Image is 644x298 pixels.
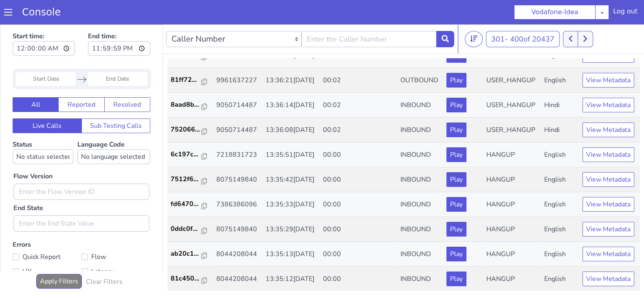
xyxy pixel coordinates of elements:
td: 8075149840 [213,193,262,217]
span: 400 of 20437 [510,10,554,20]
td: English [541,193,579,217]
td: 13:36:14[DATE] [262,68,320,93]
button: Play [446,222,466,237]
td: INBOUND [397,118,444,143]
label: Flow [81,227,150,238]
button: Play [446,148,466,162]
td: 9961637227 [213,44,262,68]
button: Sub Testing Calls [81,94,151,109]
td: USER_HANGUP [483,68,541,93]
td: 00:00 [320,143,397,168]
div: Log out [613,7,637,20]
td: 8075149840 [213,143,262,168]
td: USER_HANGUP [483,44,541,68]
td: 13:35:12[DATE] [262,242,320,267]
button: View Metadata [582,173,634,187]
td: HANGUP [483,118,541,143]
td: 9050714487 [213,68,262,93]
button: View Metadata [582,98,634,113]
button: View Metadata [582,73,634,88]
button: Play [446,197,466,212]
button: View Metadata [582,148,634,162]
td: INBOUND [397,242,444,267]
button: Play [446,98,466,113]
td: USER_HANGUP [483,93,541,118]
input: End Date [88,48,147,61]
td: INBOUND [397,68,444,93]
input: End time: [88,17,150,31]
a: Console [12,7,70,18]
td: HANGUP [483,193,541,217]
button: Apply Filters [36,250,82,264]
td: English [541,217,579,242]
p: ab20c1... [171,224,202,234]
td: 13:35:13[DATE] [262,217,320,242]
p: fd6470... [171,175,202,184]
td: English [541,118,579,143]
label: End State [13,179,43,188]
td: INBOUND [397,168,444,193]
a: 6c197c... [171,125,210,135]
td: 00:00 [320,193,397,217]
button: Vodafone-Idea [514,5,596,20]
a: fd6470... [171,175,210,184]
button: View Metadata [582,197,634,212]
td: English [541,143,579,168]
label: Quick Report [13,227,81,238]
button: View Metadata [582,48,634,63]
label: Start time: [13,4,75,34]
td: 13:35:42[DATE] [262,143,320,168]
td: English [541,168,579,193]
td: HANGUP [483,143,541,168]
a: 7512f6... [171,150,210,160]
td: English [541,44,579,68]
button: Play [446,173,466,187]
td: 8044208044 [213,242,262,267]
input: Start Date [16,48,76,61]
input: Enter the Flow Version ID [13,159,149,175]
td: 00:02 [320,44,397,68]
label: UX [13,241,81,253]
label: End time: [88,4,150,34]
td: 13:36:08[DATE] [262,93,320,118]
a: 8aad8b... [171,75,210,85]
button: View Metadata [582,247,634,262]
select: Language Code [77,125,150,140]
label: Flow Version [13,147,53,157]
p: 8aad8b... [171,75,202,85]
p: 0ddc0f... [171,199,202,209]
td: Hindi [541,93,579,118]
td: 7218831723 [213,118,262,143]
p: 81ff72... [171,50,202,60]
p: 752066... [171,100,202,110]
button: Play [446,123,466,138]
td: 7386386096 [213,168,262,193]
td: 13:35:51[DATE] [262,118,320,143]
td: 00:00 [320,242,397,267]
td: 9050714487 [213,93,262,118]
td: 13:35:33[DATE] [262,168,320,193]
button: Play [446,247,466,262]
td: INBOUND [397,217,444,242]
td: 00:02 [320,68,397,93]
button: Play [446,48,466,63]
p: 7512f6... [171,150,202,160]
button: 301- 400of 20437 [486,7,560,23]
label: Latency [81,241,150,253]
button: View Metadata [582,222,634,237]
button: View Metadata [582,123,634,138]
label: Language Code [77,116,150,140]
td: Hindi [541,68,579,93]
td: INBOUND [397,93,444,118]
input: Enter the End State Value [13,191,149,207]
td: 00:00 [320,118,397,143]
a: ab20c1... [171,224,210,234]
td: 00:02 [320,93,397,118]
td: 00:00 [320,217,397,242]
a: 752066... [171,100,210,110]
input: Enter the Caller Number [301,7,437,23]
td: INBOUND [397,193,444,217]
td: INBOUND [397,143,444,168]
td: 00:00 [320,168,397,193]
td: 13:35:29[DATE] [262,193,320,217]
